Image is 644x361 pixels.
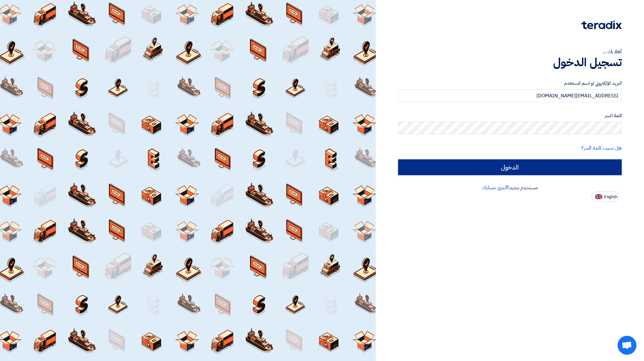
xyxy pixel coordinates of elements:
label: البريد الإلكتروني او اسم المستخدم [398,80,622,87]
button: English [591,192,619,202]
label: كلمة السر [398,112,622,119]
input: أدخل بريد العمل الإلكتروني او اسم المستخدم الخاص بك ... [398,89,622,102]
div: مستخدم جديد؟ [398,184,622,192]
a: أنشئ حسابك [482,184,507,192]
input: الدخول [398,159,622,175]
div: Open chat [618,336,636,355]
h1: تسجيل الدخول [398,55,622,69]
span: English [604,195,617,199]
div: أهلا بك ... [398,48,622,55]
img: en-US.png [595,194,602,199]
a: هل نسيت كلمة السر؟ [581,144,622,152]
img: Teradix logo [581,20,622,29]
